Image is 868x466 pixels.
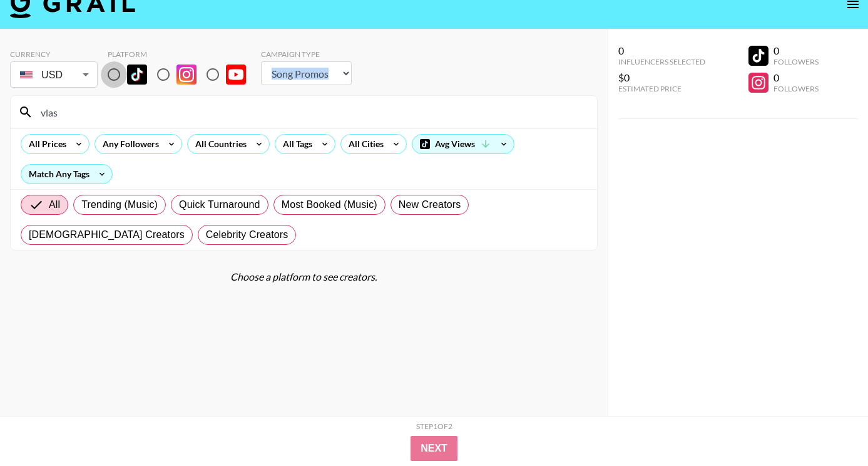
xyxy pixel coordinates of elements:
[10,271,598,283] div: Choose a platform to see creators.
[95,135,161,153] div: Any Followers
[618,44,705,57] div: 0
[176,65,197,85] img: Instagram
[49,197,60,212] span: All
[341,135,386,153] div: All Cities
[21,135,69,153] div: All Prices
[29,227,185,242] span: [DEMOGRAPHIC_DATA] Creators
[127,65,147,85] img: TikTok
[179,197,260,212] span: Quick Turnaround
[261,49,352,59] div: Campaign Type
[81,197,158,212] span: Trending (Music)
[206,227,288,242] span: Celebrity Creators
[21,165,112,184] div: Match Any Tags
[188,135,249,153] div: All Countries
[10,49,98,59] div: Currency
[618,84,705,93] div: Estimated Price
[774,71,819,84] div: 0
[33,102,590,122] input: Search by User Name
[282,197,377,212] span: Most Booked (Music)
[13,64,95,86] div: USD
[108,49,256,59] div: Platform
[774,84,819,93] div: Followers
[618,71,705,84] div: $0
[399,197,461,212] span: New Creators
[416,422,452,431] div: Step 1 of 2
[774,57,819,66] div: Followers
[774,44,819,57] div: 0
[226,65,246,85] img: YouTube
[618,57,705,66] div: Influencers Selected
[411,436,457,461] button: Next
[275,135,315,153] div: All Tags
[412,135,514,153] div: Avg Views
